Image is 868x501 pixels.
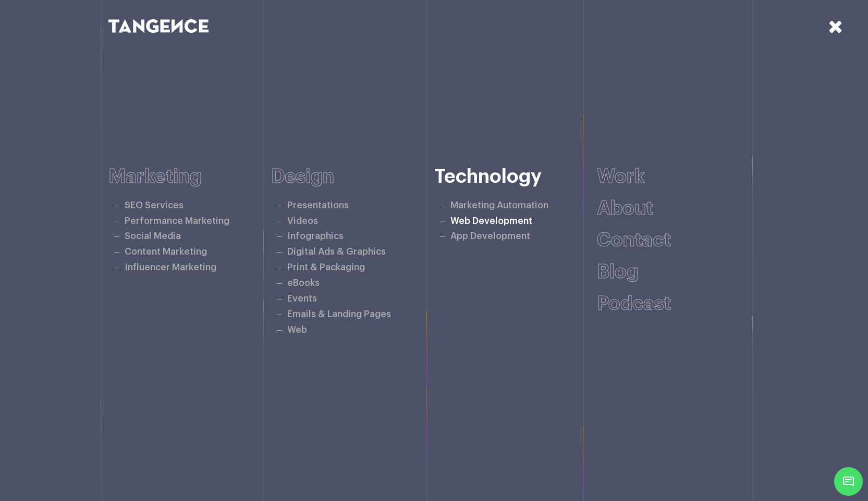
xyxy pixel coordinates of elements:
a: Social Media [125,232,181,241]
a: eBooks [287,279,320,287]
a: Web [287,325,307,334]
a: Content Marketing [125,247,207,256]
a: Presentations [287,201,349,210]
a: Performance Marketing [125,217,229,226]
a: Contact [597,231,671,250]
a: Podcast [597,294,671,314]
a: Influencer Marketing [125,263,216,272]
a: About [597,199,653,218]
a: Infographics [287,232,344,241]
a: Marketing Automation [450,201,548,210]
span: Chat Widget [834,467,863,496]
h6: Marketing [108,166,272,187]
h6: Technology [434,166,597,187]
a: App Development [450,232,530,241]
a: Events [287,294,317,303]
a: Print & Packaging [287,263,365,272]
a: Work [597,167,645,186]
a: Emails & Landing Pages [287,310,391,319]
a: Videos [287,217,318,226]
a: SEO Services [125,201,184,210]
a: Blog [597,262,639,282]
h6: Design [271,166,434,187]
a: Digital Ads & Graphics [287,247,386,256]
a: Web Development [450,217,532,226]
